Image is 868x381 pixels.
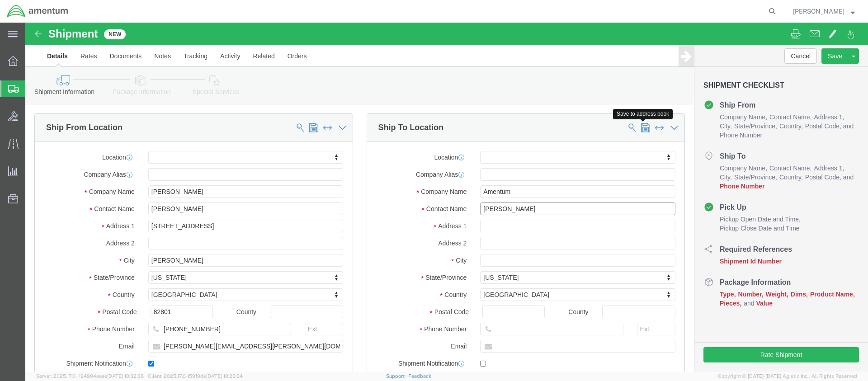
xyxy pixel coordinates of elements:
[107,373,144,379] span: [DATE] 10:32:38
[793,6,844,16] span: James Spear
[386,373,409,379] a: Support
[148,373,243,379] span: Client: 2025.17.0-159f9de
[6,5,69,18] img: logo
[793,6,855,17] button: [PERSON_NAME]
[408,373,431,379] a: Feedback
[206,373,243,379] span: [DATE] 10:23:34
[36,373,144,379] span: Server: 2025.17.0-1194904eeae
[25,23,868,372] iframe: FS Legacy Container
[718,372,857,380] span: Copyright © [DATE]-[DATE] Agistix Inc., All Rights Reserved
